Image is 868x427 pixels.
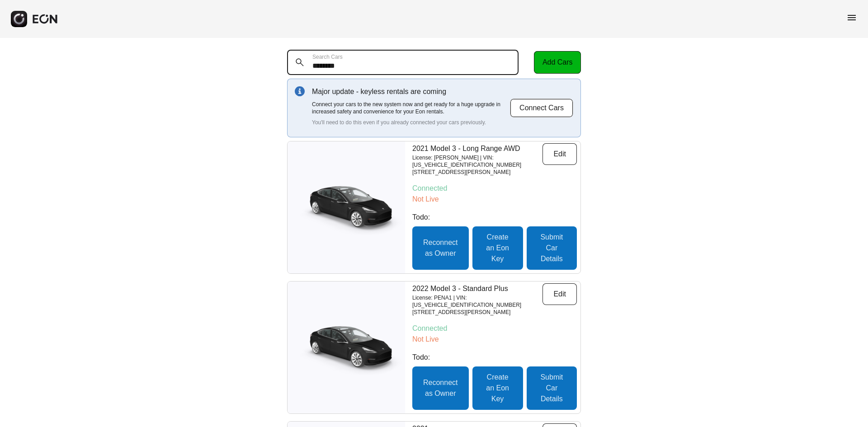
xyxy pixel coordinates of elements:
[312,86,510,97] p: Major update - keyless rentals are coming
[412,194,577,205] p: Not Live
[534,51,581,74] button: Add Cars
[412,294,542,309] p: License: PENA1 | VIN: [US_VEHICLE_IDENTIFICATION_NUMBER]
[412,212,577,223] p: Todo:
[472,226,523,270] button: Create an Eon Key
[412,366,469,410] button: Reconnect as Owner
[527,226,577,270] button: Submit Car Details
[412,323,577,334] p: Connected
[412,283,542,294] p: 2022 Model 3 - Standard Plus
[542,143,577,165] button: Edit
[846,12,857,23] span: menu
[510,99,573,117] button: Connect Cars
[412,334,577,345] p: Not Live
[527,366,577,410] button: Submit Car Details
[412,309,542,316] p: [STREET_ADDRESS][PERSON_NAME]
[312,119,510,126] p: You'll need to do this even if you already connected your cars previously.
[412,183,577,194] p: Connected
[412,154,542,169] p: License: [PERSON_NAME] | VIN: [US_VEHICLE_IDENTIFICATION_NUMBER]
[288,318,405,377] img: car
[472,366,523,410] button: Create an Eon Key
[412,169,542,176] p: [STREET_ADDRESS][PERSON_NAME]
[288,178,405,237] img: car
[312,53,343,61] label: Search Cars
[412,143,542,154] p: 2021 Model 3 - Long Range AWD
[295,86,305,96] img: info
[412,352,577,363] p: Todo:
[312,101,510,115] p: Connect your cars to the new system now and get ready for a huge upgrade in increased safety and ...
[412,226,469,270] button: Reconnect as Owner
[542,283,577,305] button: Edit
